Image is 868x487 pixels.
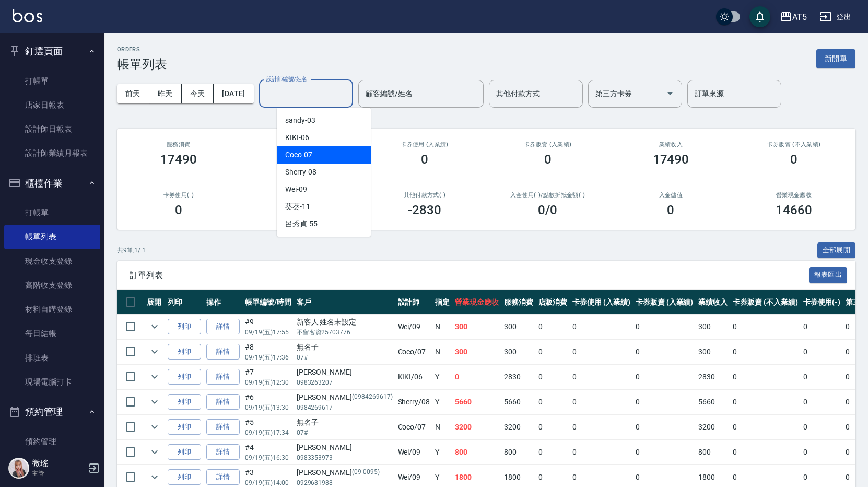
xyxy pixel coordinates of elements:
a: 詳情 [206,344,240,360]
td: 0 [633,315,696,339]
td: 0 [633,340,696,364]
div: AT5 [792,10,807,24]
td: 5660 [696,390,730,414]
button: 前天 [117,84,149,103]
a: 詳情 [206,369,240,385]
p: 共 9 筆, 1 / 1 [117,246,146,255]
button: 列印 [168,419,201,435]
p: (0984269617) [352,392,393,403]
div: 無名子 [297,342,393,353]
h2: 其他付款方式(-) [376,192,474,199]
a: 詳情 [206,419,240,435]
span: 葵葵 -11 [285,201,310,212]
th: 展開 [144,290,165,315]
td: 0 [730,365,800,389]
td: 0 [570,415,633,439]
td: 2830 [696,365,730,389]
a: 打帳單 [4,69,100,93]
button: [DATE] [214,84,253,103]
a: 設計師業績月報表 [4,141,100,165]
th: 服務消費 [501,290,536,315]
button: 釘選頁面 [4,38,100,65]
td: 0 [730,390,800,414]
th: 操作 [204,290,242,315]
button: expand row [147,394,162,410]
a: 排班表 [4,346,100,370]
td: #9 [242,315,294,339]
td: 0 [633,365,696,389]
h3: 17490 [160,152,197,167]
th: 卡券販賣 (入業績) [633,290,696,315]
a: 打帳單 [4,201,100,225]
span: 訂單列表 [130,270,809,281]
span: 呂秀貞 -55 [285,218,318,229]
button: Open [662,85,678,102]
a: 現場電腦打卡 [4,370,100,394]
div: [PERSON_NAME] [297,442,393,453]
td: 3200 [696,415,730,439]
button: 列印 [168,344,201,360]
h2: 營業現金應收 [745,192,843,199]
button: 列印 [168,394,201,410]
td: 0 [730,440,800,465]
td: 0 [570,390,633,414]
a: 詳情 [206,444,240,460]
th: 店販消費 [536,290,570,315]
td: 0 [536,415,570,439]
h2: 卡券使用(-) [130,192,228,199]
th: 卡券使用(-) [801,290,843,315]
button: 報表匯出 [809,267,848,283]
td: 0 [452,365,501,389]
h3: 0 /0 [538,203,557,217]
a: 設計師日報表 [4,117,100,141]
p: 主管 [32,469,85,478]
td: 2830 [501,365,536,389]
p: 07# [297,428,393,437]
div: 新客人 姓名未設定 [297,317,393,328]
td: 0 [730,315,800,339]
button: save [749,6,770,27]
p: 09/19 (五) 17:34 [245,428,291,437]
td: 300 [501,340,536,364]
td: 3200 [501,415,536,439]
td: 0 [570,440,633,465]
h5: 微瑤 [32,458,85,469]
td: Y [432,365,452,389]
td: 0 [536,340,570,364]
td: 300 [696,340,730,364]
span: Coco -07 [285,149,312,160]
button: expand row [147,469,162,485]
td: 0 [801,340,843,364]
button: 列印 [168,444,201,460]
img: Logo [13,9,42,22]
td: 0 [570,315,633,339]
td: 0 [536,440,570,465]
h3: 0 [790,152,797,167]
td: #4 [242,440,294,465]
td: #7 [242,365,294,389]
div: [PERSON_NAME] [297,392,393,403]
button: 預約管理 [4,398,100,425]
button: 登出 [815,7,855,27]
h2: 卡券使用 (入業績) [376,141,474,148]
td: 0 [801,440,843,465]
button: expand row [147,444,162,460]
td: 0 [633,390,696,414]
a: 高階收支登錄 [4,273,100,297]
a: 報表匯出 [809,270,848,280]
p: 09/19 (五) 17:36 [245,353,291,362]
img: Person [8,458,29,479]
td: 5660 [501,390,536,414]
h3: 帳單列表 [117,57,167,72]
a: 詳情 [206,394,240,410]
td: #8 [242,340,294,364]
td: Coco /07 [395,415,433,439]
a: 材料自購登錄 [4,297,100,321]
td: 0 [536,365,570,389]
td: N [432,315,452,339]
button: AT5 [776,6,811,28]
td: 0 [730,340,800,364]
th: 列印 [165,290,204,315]
span: KIKI -06 [285,132,309,143]
td: Sherry /08 [395,390,433,414]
